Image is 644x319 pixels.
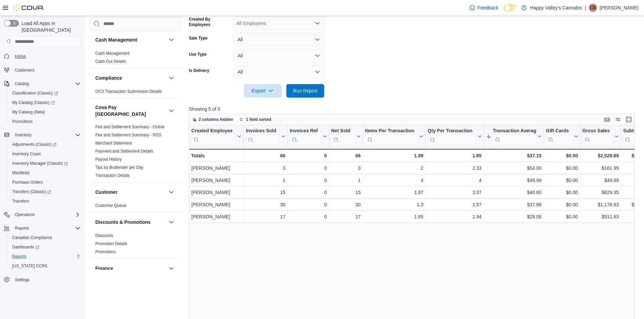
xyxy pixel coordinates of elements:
span: Reports [12,254,26,259]
a: Reports [9,252,29,261]
button: Home [1,51,83,61]
button: Display options [614,115,622,124]
a: Dashboards [7,242,83,252]
span: Catalog [15,81,29,86]
a: Inventory Manager (Classic) [7,159,83,168]
button: Cova Pay [GEOGRAPHIC_DATA] [167,107,175,115]
button: [US_STATE] CCRS [7,261,83,271]
label: Is Delivery [189,68,209,73]
div: Customer [90,202,181,212]
div: 3 [246,164,285,172]
div: 2.33 [428,164,481,172]
span: Load All Apps in [GEOGRAPHIC_DATA] [19,20,80,33]
button: Created Employee [191,128,241,145]
span: My Catalog (Beta) [12,109,45,115]
button: Invoices Ref [290,128,327,145]
p: Showing 5 of 5 [189,106,639,112]
a: My Catalog (Classic) [9,99,57,107]
a: Payout History [95,157,122,162]
span: Canadian Compliance [9,234,80,242]
span: Feedback [478,4,498,11]
button: All [234,49,324,62]
a: My Catalog (Classic) [7,98,83,107]
label: Use Type [189,52,207,57]
span: Inventory [15,132,31,138]
div: 66 [246,152,285,160]
a: Purchase Orders [9,178,46,186]
span: Transfers (Classic) [12,189,51,194]
a: My Catalog (Beta) [9,108,48,116]
a: Manifests [9,169,32,177]
h3: Cova Pay [GEOGRAPHIC_DATA] [95,104,166,117]
div: $37.15 [486,152,541,160]
span: Home [12,52,80,60]
span: Promotions [95,249,116,255]
span: Fee and Settlement Summary - POS [95,132,161,138]
div: Net Sold [331,128,355,134]
div: 0 [290,152,327,160]
button: Enter fullscreen [625,115,633,124]
a: Transaction Details [95,173,130,178]
span: Customers [12,66,80,74]
div: Cova Pay [GEOGRAPHIC_DATA] [90,123,181,182]
div: $2,529.89 [582,152,619,160]
p: [PERSON_NAME] [600,4,639,12]
span: Operations [15,212,35,217]
button: Reports [12,224,32,232]
h3: Compliance [95,75,122,81]
div: Invoices Sold [246,128,280,145]
button: Customer [95,189,166,195]
a: Home [12,52,28,60]
div: 3 [331,164,361,172]
div: 66 [331,152,361,160]
a: OCS Transaction Submission Details [95,89,162,94]
button: Discounts & Promotions [95,219,166,225]
span: Inventory Count [12,151,41,157]
span: [US_STATE] CCRS [12,263,47,269]
nav: Complex example [4,48,80,302]
span: Cash Management [95,51,129,56]
button: Settings [1,275,83,285]
a: Payment and Settlement Details [95,149,153,154]
button: Cash Management [95,36,166,43]
span: 2 columns hidden [199,117,233,122]
a: Adjustments (Classic) [9,140,59,149]
span: Reports [15,225,29,231]
span: Reports [9,252,80,261]
label: Created By Employees [189,17,231,27]
button: My Catalog (Beta) [7,107,83,117]
div: Created Employee [191,128,236,145]
span: OCS Transaction Submission Details [95,89,162,94]
label: Sale Type [189,35,208,41]
div: Invoices Sold [246,128,280,134]
span: Run Report [293,87,317,94]
span: Inventory Count [9,150,80,158]
a: Dashboards [9,243,42,251]
button: Catalog [12,80,31,88]
div: [PERSON_NAME] [191,164,241,172]
button: All [234,65,324,79]
a: Fee and Settlement Summary - Online [95,125,165,129]
div: 30 [331,201,361,209]
span: Promotions [9,117,80,126]
button: Inventory [1,130,83,140]
span: Discounts [95,233,113,238]
span: Promotions [12,119,33,124]
button: Invoices Sold [246,128,285,145]
span: Customers [15,68,34,73]
a: Merchant Statement [95,141,132,145]
span: Transfers [12,198,29,204]
span: Home [15,54,26,59]
div: $49.99 [582,176,619,184]
span: Catalog [12,80,80,88]
div: 0 [290,213,327,221]
button: 1 field sorted [237,115,274,124]
div: Qty Per Transaction [428,128,476,134]
a: [US_STATE] CCRS [9,262,50,270]
a: Promotion Details [95,241,127,246]
div: $0.00 [546,176,578,184]
div: 15 [331,188,361,196]
a: Discounts [95,233,113,238]
button: Customer [167,188,175,196]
